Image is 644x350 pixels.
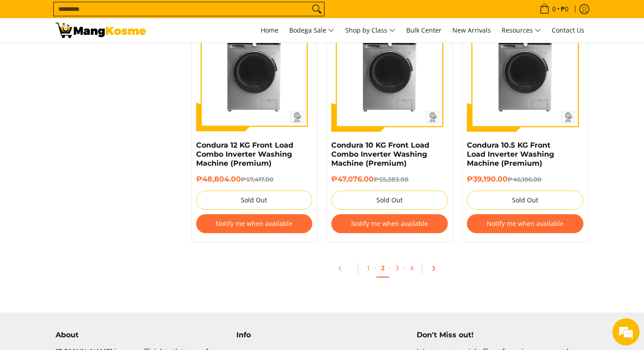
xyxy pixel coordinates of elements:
[196,191,313,210] button: Sold Out
[467,141,554,168] a: Condura 10.5 KG Front Load Inverter Washing Machine (Premium)
[196,175,313,184] h6: ₱48,804.00
[289,25,334,36] span: Bodega Sale
[417,331,588,340] h4: Don't Miss out!
[196,141,293,168] a: Condura 12 KG Front Load Combo Inverter Washing Machine (Premium)
[537,4,571,14] span: •
[256,18,283,43] a: Home
[331,191,448,210] button: Sold Out
[552,26,584,34] span: Contact Us
[331,15,448,132] img: Condura 10 KG Front Load Combo Inverter Washing Machine (Premium)
[5,247,172,279] textarea: Type your message and hit 'Enter'
[196,214,313,233] button: Notify me when available
[310,2,324,16] button: Search
[508,176,541,183] del: ₱46,106.00
[331,175,448,184] h6: ₱47,076.00
[551,6,557,12] span: 0
[467,15,583,132] img: Condura 10.5 KG Front Load Inverter Washing Machine (Premium)
[406,26,442,34] span: Bulk Center
[467,214,583,233] button: Notify me when available
[331,141,429,168] a: Condura 10 KG Front Load Combo Inverter Washing Machine (Premium)
[404,264,405,272] span: ·
[261,26,278,34] span: Home
[341,18,400,43] a: Shop by Class
[47,51,152,62] div: Chat with us now
[52,114,125,206] span: We're online!
[497,18,545,43] a: Resources
[405,259,418,277] a: 4
[285,18,339,43] a: Bodega Sale
[345,25,395,36] span: Shop by Class
[402,18,446,43] a: Bulk Center
[467,191,583,210] button: Sold Out
[559,6,570,12] span: ₱0
[502,25,541,36] span: Resources
[452,26,491,34] span: New Arrivals
[375,264,376,272] span: ·
[331,214,448,233] button: Notify me when available
[148,5,170,26] div: Minimize live chat window
[56,23,146,38] img: Premium Deals: Best Premium Home Appliances Sale l Mang Kosme | Page 2
[547,18,589,43] a: Contact Us
[374,176,409,183] del: ₱55,383.00
[187,256,593,285] ul: Pagination
[389,264,391,272] span: ·
[391,259,404,277] a: 3
[467,175,583,184] h6: ₱39,190.00
[155,18,589,43] nav: Main Menu
[56,331,227,340] h4: About
[196,15,313,132] img: Condura 12 KG Front Load Combo Inverter Washing Machine (Premium)
[376,259,389,278] a: 2
[448,18,495,43] a: New Arrivals
[362,259,375,277] a: 1
[236,331,408,340] h4: Info
[241,176,273,183] del: ₱57,417.00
